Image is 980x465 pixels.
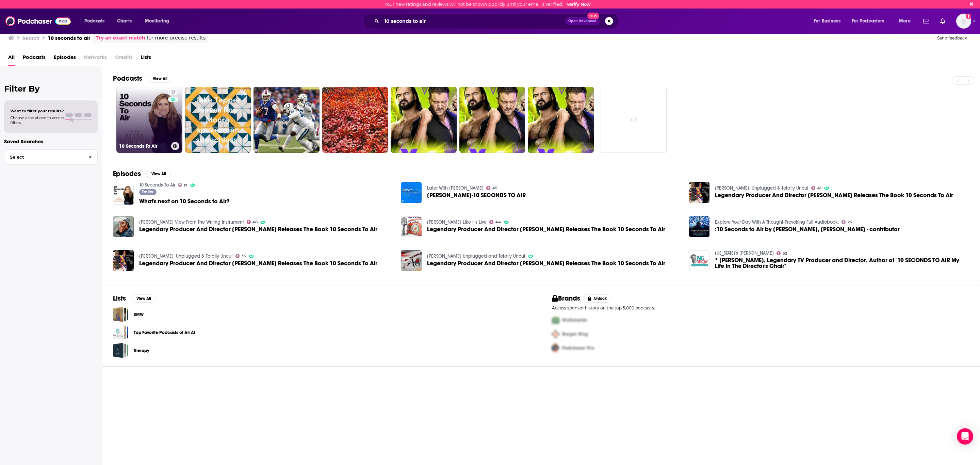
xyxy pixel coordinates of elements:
a: Arroe Collins Like It's Live [427,219,487,225]
a: Podcasts [23,52,46,66]
input: Search podcasts, credits, & more... [382,16,565,27]
p: Saved Searches [4,138,98,145]
img: Legendary Producer And Director Don Mischer Releases The Book 10 Seconds To Air [401,250,422,271]
a: 35 [235,254,246,258]
span: Lists [141,52,151,66]
a: Legendary Producer And Director Don Mischer Releases The Book 10 Seconds To Air [113,216,134,237]
a: Show notifications dropdown [937,15,948,27]
button: View All [131,294,156,303]
button: Open AdvancedNew [565,17,600,25]
a: 44 [489,220,501,224]
a: Arroe Collins View From The Writing Instrument [139,219,244,225]
img: Legendary Producer And Director Don Mischer Releases The Book 10 Seconds To Air [401,216,422,237]
span: * [PERSON_NAME], Legendary TV Producer and Director, Author of "10 SECONDS TO AIR My Life In The ... [715,257,969,269]
a: Michigan's Big Show [715,250,774,256]
h3: Search [22,35,39,41]
span: All [8,52,15,66]
h2: Filter By [4,84,98,94]
a: therapy [134,347,149,354]
a: Explore Your Day With A Thought-Provoking Full Audiobook. [715,219,839,225]
span: Networks [84,52,107,66]
a: Legendary Producer And Director Don Mischer Releases The Book 10 Seconds To Air [427,260,665,266]
a: Arroe Collins: Unplugged & Totally Uncut [139,253,233,259]
a: Try an exact match [96,34,145,42]
a: 23 [842,220,852,224]
a: 10 Seconds To Air [139,182,175,188]
a: PodcastsView All [113,74,172,83]
div: Your new ratings and reviews will not be shown publicly until your email is verified. [385,2,591,7]
span: New [587,13,600,19]
button: open menu [80,16,113,27]
a: EpisodesView All [113,170,171,178]
span: 23 [848,221,852,224]
a: 45 [486,186,497,190]
span: Logged in as workman-publicity [956,14,971,29]
a: Top Favorite Podcasts of Air Ai [113,325,128,340]
h2: Lists [113,294,126,303]
button: Select [4,149,98,165]
a: Arroe Collins: Unplugged & Totally Uncut [715,185,808,191]
span: For Podcasters [852,16,884,26]
span: McDonalds [562,317,587,323]
span: More [899,16,911,26]
img: User Profile [956,14,971,29]
span: :10 Seconds to Air by [PERSON_NAME], [PERSON_NAME] - contributor [715,226,900,232]
span: Legendary Producer And Director [PERSON_NAME] Releases The Book 10 Seconds To Air [139,226,377,232]
button: View All [148,75,172,83]
span: 35 [241,255,246,258]
span: 52 [783,252,787,255]
a: Legendary Producer And Director Don Mischer Releases The Book 10 Seconds To Air [139,260,377,266]
button: open menu [140,16,178,27]
a: Later With Lee Matthews [427,185,484,191]
span: Trailer [142,190,153,194]
span: For Business [814,16,840,26]
span: Monitoring [145,16,169,26]
button: Unlock [583,294,612,303]
a: Legendary Producer And Director Don Mischer Releases The Book 10 Seconds To Air [427,226,665,232]
span: Choose a tab above to access filters. [10,115,64,125]
h2: Podcasts [113,74,142,83]
h3: 10 Seconds To Air [119,143,168,149]
a: 17 [168,90,178,95]
a: 17 [178,183,188,187]
span: Burger King [562,331,588,337]
span: 17 [184,184,187,187]
a: * Don Mischer, Legendary TV Producer and Director, Author of "10 SECONDS TO AIR My Life In The Di... [689,250,710,271]
a: What's next on 10 Seconds to Air? [139,198,230,204]
a: Arroe Collins Unplugged and Totally Uncut [427,253,525,259]
span: Credits [115,52,133,66]
span: Open Advanced [568,19,597,23]
a: Podchaser - Follow, Share and Rate Podcasts [5,15,71,28]
a: Legendary Producer And Director Don Mischer Releases The Book 10 Seconds To Air [715,192,953,198]
svg: Email not verified [966,14,971,19]
a: ListsView All [113,294,156,303]
a: 41 [811,186,821,190]
span: Legendary Producer And Director [PERSON_NAME] Releases The Book 10 Seconds To Air [715,192,953,198]
img: Second Pro Logo [549,327,562,341]
a: Verify Now [567,2,591,7]
img: DON MISCHER-10 SECONDS TO AIR [401,182,422,203]
a: Episodes [54,52,76,66]
button: open menu [894,16,919,27]
span: for more precise results [147,34,206,42]
span: Select [4,155,83,159]
a: :10 Seconds to Air by Don Mischer, Sara Lukinson - contributor [689,216,710,237]
a: Legendary Producer And Director Don Mischer Releases The Book 10 Seconds To Air [139,226,377,232]
a: SMW [113,307,128,322]
span: Want to filter your results? [10,109,64,113]
span: 44 [495,221,501,224]
a: Show notifications dropdown [920,15,932,27]
img: Legendary Producer And Director Don Mischer Releases The Book 10 Seconds To Air [689,182,710,203]
button: Show profile menu [956,14,971,29]
a: Top Favorite Podcasts of Air Ai [134,329,195,336]
img: Third Pro Logo [549,341,562,355]
a: 52 [777,251,787,255]
a: SMW [134,311,144,318]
